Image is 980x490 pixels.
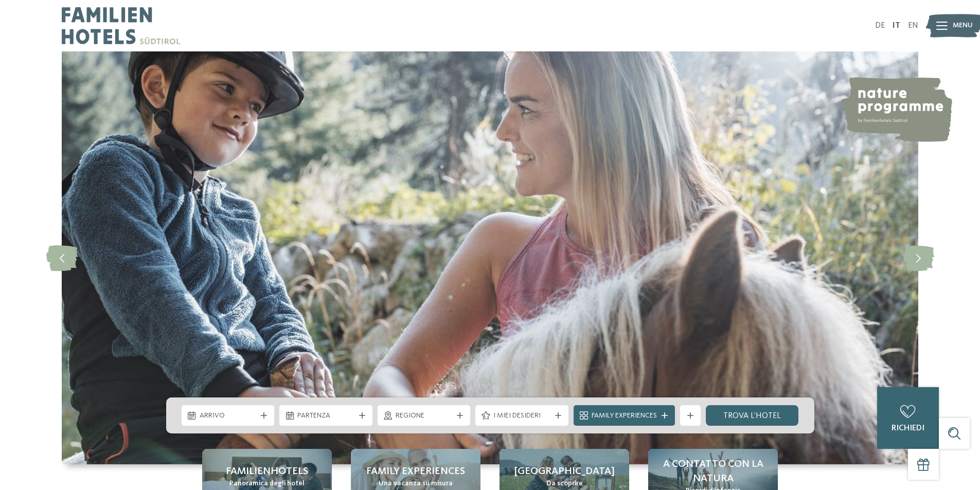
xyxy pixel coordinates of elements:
[396,411,453,421] span: Regione
[366,464,465,479] span: Family experiences
[226,464,308,479] span: Familienhotels
[592,411,657,421] span: Family Experiences
[908,22,918,30] a: EN
[839,77,952,142] img: nature programme by Familienhotels Südtirol
[893,22,900,30] a: IT
[877,387,939,449] a: richiedi
[229,479,305,489] span: Panoramica degli hotel
[493,411,550,421] span: I miei desideri
[546,479,583,489] span: Da scoprire
[514,464,615,479] span: [GEOGRAPHIC_DATA]
[658,457,768,486] span: A contatto con la natura
[379,479,453,489] span: Una vacanza su misura
[297,411,354,421] span: Partenza
[62,51,918,464] img: Family hotel Alto Adige: the happy family places!
[706,405,799,426] a: trova l’hotel
[875,22,885,30] a: DE
[953,21,973,31] span: Menu
[892,424,924,432] span: richiedi
[200,411,257,421] span: Arrivo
